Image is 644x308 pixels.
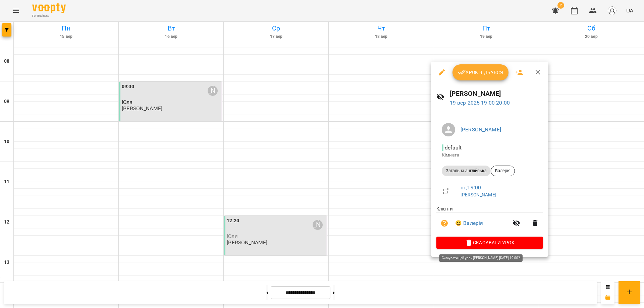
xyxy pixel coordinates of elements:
div: Валерія [491,166,515,176]
p: Кімната [442,152,538,159]
a: [PERSON_NAME] [461,126,501,133]
h6: [PERSON_NAME] [450,88,543,99]
a: пт , 19:00 [461,184,481,191]
button: Скасувати Урок [436,237,543,249]
span: Скасувати Урок [442,239,538,247]
ul: Клієнти [436,205,543,237]
a: [PERSON_NAME] [461,192,496,197]
a: 😀 Валерія [455,219,483,227]
span: Урок відбувся [458,68,503,76]
button: Урок відбувся [452,64,509,80]
a: 19 вер 2025 19:00-20:00 [450,100,510,106]
span: - default [442,144,463,151]
span: Загальна англійська [442,168,491,174]
button: Візит ще не сплачено. Додати оплату? [436,215,452,231]
span: Валерія [491,168,515,174]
